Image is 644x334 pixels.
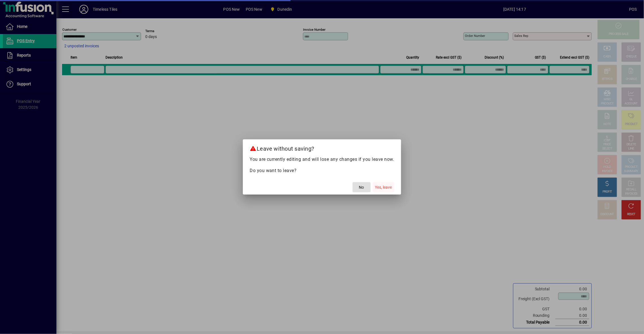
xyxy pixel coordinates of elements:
h2: Leave without saving? [243,139,401,156]
span: No [359,184,364,190]
button: No [353,182,371,192]
span: Yes, leave [375,184,392,190]
p: Do you want to leave? [250,167,394,174]
p: You are currently editing and will lose any changes if you leave now. [250,156,394,163]
button: Yes, leave [373,182,394,192]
